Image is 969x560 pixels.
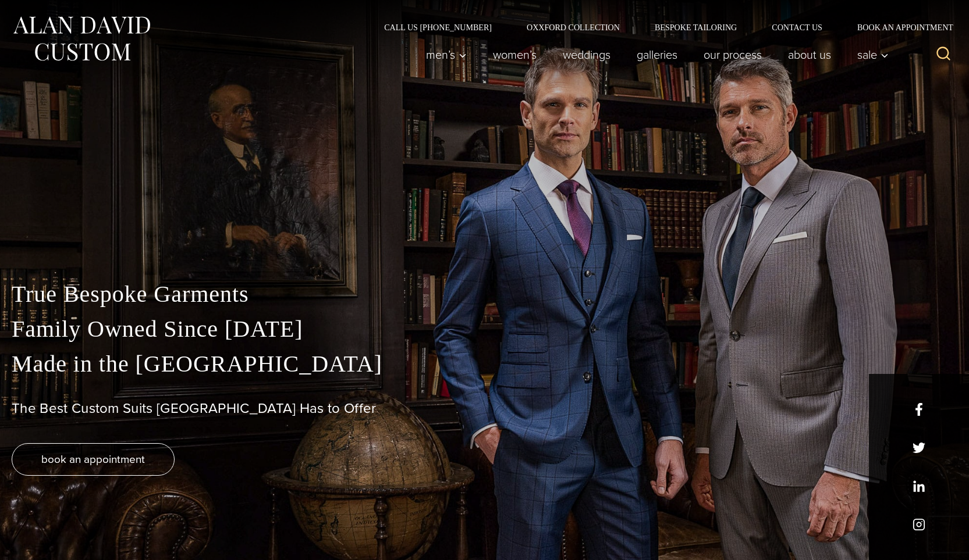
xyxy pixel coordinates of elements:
a: book an appointment [12,443,175,476]
a: Oxxford Collection [509,23,637,31]
h1: The Best Custom Suits [GEOGRAPHIC_DATA] Has to Offer [12,400,957,417]
a: Our Process [691,43,775,66]
a: About Us [775,43,844,66]
a: Galleries [624,43,691,66]
a: Call Us [PHONE_NUMBER] [367,23,509,31]
nav: Secondary Navigation [367,23,957,31]
a: Bespoke Tailoring [637,23,754,31]
a: Contact Us [754,23,840,31]
span: book an appointment [41,451,145,468]
button: View Search Form [929,41,957,69]
span: Men’s [426,49,467,60]
a: weddings [550,43,624,66]
a: Book an Appointment [840,23,957,31]
img: Alan David Custom [12,13,151,65]
a: Women’s [480,43,550,66]
p: True Bespoke Garments Family Owned Since [DATE] Made in the [GEOGRAPHIC_DATA] [12,277,957,381]
nav: Primary Navigation [413,43,895,66]
span: Sale [857,49,889,60]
